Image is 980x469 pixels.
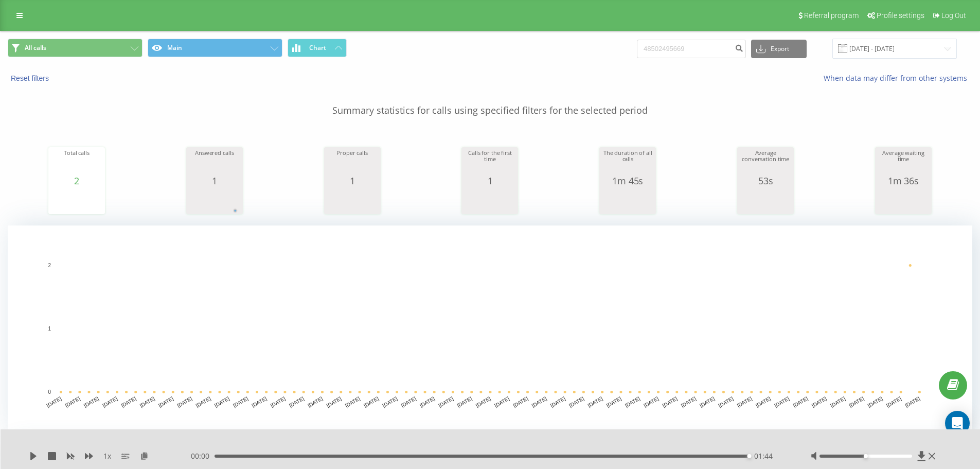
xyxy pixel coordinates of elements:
[25,44,46,52] span: All calls
[751,40,807,58] button: Export
[157,395,174,408] text: [DATE]
[46,395,63,408] text: [DATE]
[512,395,529,408] text: [DATE]
[103,451,111,461] span: 1 x
[48,263,51,268] text: 2
[307,395,324,408] text: [DATE]
[51,150,102,176] div: Total calls
[662,395,679,408] text: [DATE]
[740,176,791,186] div: 53s
[232,395,249,408] text: [DATE]
[148,39,282,57] button: Main
[945,411,970,436] div: Open Intercom Messenger
[419,395,436,408] text: [DATE]
[213,395,230,408] text: [DATE]
[8,39,142,57] button: All calls
[829,395,846,408] text: [DATE]
[878,186,929,217] svg: A chart.
[736,395,753,408] text: [DATE]
[464,186,515,217] svg: A chart.
[624,395,641,408] text: [DATE]
[699,395,716,408] text: [DATE]
[493,395,510,408] text: [DATE]
[189,150,240,176] div: Answered calls
[740,150,791,176] div: Average conversation time
[867,395,884,408] text: [DATE]
[189,176,240,186] div: 1
[878,176,929,186] div: 1m 36s
[270,395,287,408] text: [DATE]
[941,11,966,20] span: Log Out
[602,150,653,176] div: The duration of all calls
[848,395,865,408] text: [DATE]
[64,395,81,408] text: [DATE]
[755,395,772,408] text: [DATE]
[718,395,735,408] text: [DATE]
[51,176,102,186] div: 2
[464,176,515,186] div: 1
[878,150,929,176] div: Average waiting time
[549,395,566,408] text: [DATE]
[288,395,305,408] text: [DATE]
[8,225,972,431] svg: A chart.
[83,395,100,408] text: [DATE]
[464,150,515,176] div: Calls for the first time
[382,395,399,408] text: [DATE]
[602,186,653,217] svg: A chart.
[602,176,653,186] div: 1m 45s
[754,451,773,461] span: 01:44
[51,186,102,217] svg: A chart.
[251,395,268,408] text: [DATE]
[877,11,924,20] span: Profile settings
[824,73,972,83] a: When data may differ from other systems
[139,395,156,408] text: [DATE]
[587,395,604,408] text: [DATE]
[437,395,454,408] text: [DATE]
[176,395,193,408] text: [DATE]
[327,150,378,176] div: Proper calls
[605,395,622,408] text: [DATE]
[8,74,54,83] button: Reset filters
[811,395,828,408] text: [DATE]
[344,395,361,408] text: [DATE]
[531,395,548,408] text: [DATE]
[747,454,751,458] div: Accessibility label
[885,395,902,408] text: [DATE]
[191,451,215,461] span: 00:00
[792,395,809,408] text: [DATE]
[189,186,240,217] svg: A chart.
[8,83,972,117] p: Summary statistics for calls using specified filters for the selected period
[568,395,585,408] text: [DATE]
[904,395,921,408] text: [DATE]
[475,395,492,408] text: [DATE]
[740,186,791,217] svg: A chart.
[327,176,378,186] div: 1
[400,395,417,408] text: [DATE]
[120,395,137,408] text: [DATE]
[363,395,380,408] text: [DATE]
[773,395,790,408] text: [DATE]
[643,395,660,408] text: [DATE]
[804,11,859,20] span: Referral program
[326,395,343,408] text: [DATE]
[195,395,212,408] text: [DATE]
[637,40,746,58] input: Search by number
[288,39,347,57] button: Chart
[327,186,378,217] svg: A chart.
[101,395,118,408] text: [DATE]
[456,395,473,408] text: [DATE]
[309,44,326,51] span: Chart
[48,389,51,395] text: 0
[864,454,868,458] div: Accessibility label
[680,395,697,408] text: [DATE]
[48,326,51,332] text: 1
